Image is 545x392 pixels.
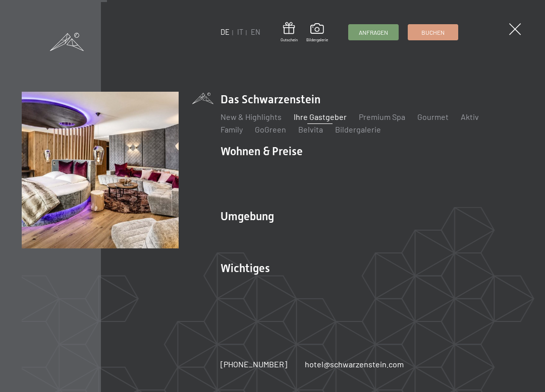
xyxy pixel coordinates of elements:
[294,112,347,121] a: Ihre Gastgeber
[421,28,445,37] span: Buchen
[221,359,287,369] span: [PHONE_NUMBER]
[349,25,398,40] a: Anfragen
[221,359,287,370] a: [PHONE_NUMBER]
[251,28,260,36] a: EN
[221,28,230,36] a: DE
[335,124,381,134] a: Bildergalerie
[306,37,328,43] span: Bildergalerie
[306,23,328,42] a: Bildergalerie
[255,124,286,134] a: GoGreen
[237,28,243,36] a: IT
[461,112,479,121] a: Aktiv
[305,359,404,370] a: hotel@schwarzenstein.com
[221,112,282,121] a: New & Highlights
[408,25,458,40] a: Buchen
[221,124,243,134] a: Family
[359,28,388,37] span: Anfragen
[359,112,405,121] a: Premium Spa
[281,22,298,43] a: Gutschein
[281,37,298,43] span: Gutschein
[417,112,449,121] a: Gourmet
[298,124,323,134] a: Belvita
